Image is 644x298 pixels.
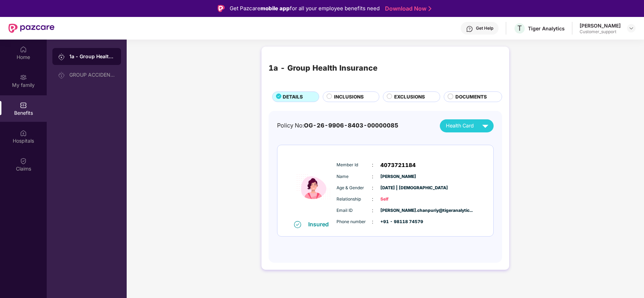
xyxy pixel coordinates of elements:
[269,62,378,74] div: 1a - Group Health Insurance
[304,122,398,129] span: OG-26-9906-8403-00000085
[476,25,493,31] div: Get Help
[372,207,373,214] span: :
[580,29,621,35] div: Customer_support
[337,219,372,225] span: Phone number
[20,130,27,137] img: svg+xml;base64,PHN2ZyBpZD0iSG9zcGl0YWxzIiB4bWxucz0iaHR0cDovL3d3dy53My5vcmcvMjAwMC9zdmciIHdpZHRoPS...
[277,121,398,130] div: Policy No:
[380,196,416,203] span: Self
[580,22,621,29] div: [PERSON_NAME]
[20,102,27,109] img: svg+xml;base64,PHN2ZyBpZD0iQmVuZWZpdHMiIHhtbG5zPSJodHRwOi8vd3d3LnczLm9yZy8yMDAwL3N2ZyIgd2lkdGg9Ij...
[479,120,491,132] img: svg+xml;base64,PHN2ZyB4bWxucz0iaHR0cDovL3d3dy53My5vcmcvMjAwMC9zdmciIHZpZXdCb3g9IjAgMCAyNCAyNCIgd2...
[372,161,373,169] span: :
[308,221,333,228] div: Insured
[58,53,65,60] img: svg+xml;base64,PHN2ZyB3aWR0aD0iMjAiIGhlaWdodD0iMjAiIHZpZXdCb3g9IjAgMCAyMCAyMCIgZmlsbD0ibm9uZSIgeG...
[283,93,303,101] span: DETAILS
[517,24,522,32] span: T
[380,207,416,214] span: [PERSON_NAME].chanpuriy@tigeranalytic...
[294,221,301,228] img: svg+xml;base64,PHN2ZyB4bWxucz0iaHR0cDovL3d3dy53My5vcmcvMjAwMC9zdmciIHdpZHRoPSIxNiIgaGVpZ2h0PSIxNi...
[58,72,65,79] img: svg+xml;base64,PHN2ZyB3aWR0aD0iMjAiIGhlaWdodD0iMjAiIHZpZXdCb3g9IjAgMCAyMCAyMCIgZmlsbD0ibm9uZSIgeG...
[8,24,54,33] img: New Pazcare Logo
[440,119,494,132] button: Health Card
[394,93,425,101] span: EXCLUSIONS
[372,195,373,203] span: :
[69,53,115,60] div: 1a - Group Health Insurance
[385,5,429,12] a: Download Now
[380,173,416,180] span: [PERSON_NAME]
[528,25,565,32] div: Tiger Analytics
[292,153,335,220] img: icon
[455,93,487,101] span: DOCUMENTS
[466,25,473,32] img: svg+xml;base64,PHN2ZyBpZD0iSGVscC0zMngzMiIgeG1sbnM9Imh0dHA6Ly93d3cudzMub3JnLzIwMDAvc3ZnIiB3aWR0aD...
[380,219,416,225] span: +91 - 98118 74579
[337,173,372,180] span: Name
[20,157,27,165] img: svg+xml;base64,PHN2ZyBpZD0iQ2xhaW0iIHhtbG5zPSJodHRwOi8vd3d3LnczLm9yZy8yMDAwL3N2ZyIgd2lkdGg9IjIwIi...
[20,46,27,53] img: svg+xml;base64,PHN2ZyBpZD0iSG9tZSIgeG1sbnM9Imh0dHA6Ly93d3cudzMub3JnLzIwMDAvc3ZnIiB3aWR0aD0iMjAiIG...
[446,122,474,130] span: Health Card
[260,5,290,12] strong: mobile app
[69,72,115,78] div: GROUP ACCIDENTAL INSURANCE
[372,173,373,180] span: :
[218,5,225,12] img: Logo
[334,93,364,101] span: INCLUSIONS
[337,196,372,203] span: Relationship
[337,162,372,168] span: Member Id
[429,5,431,12] img: Stroke
[372,218,373,226] span: :
[380,185,416,191] span: [DATE] | [DEMOGRAPHIC_DATA]
[372,184,373,192] span: :
[380,161,416,169] span: 4073721184
[337,207,372,214] span: Email ID
[230,4,380,13] div: Get Pazcare for all your employee benefits need
[20,74,27,81] img: svg+xml;base64,PHN2ZyB3aWR0aD0iMjAiIGhlaWdodD0iMjAiIHZpZXdCb3g9IjAgMCAyMCAyMCIgZmlsbD0ibm9uZSIgeG...
[337,185,372,191] span: Age & Gender
[628,25,634,31] img: svg+xml;base64,PHN2ZyBpZD0iRHJvcGRvd24tMzJ4MzIiIHhtbG5zPSJodHRwOi8vd3d3LnczLm9yZy8yMDAwL3N2ZyIgd2...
